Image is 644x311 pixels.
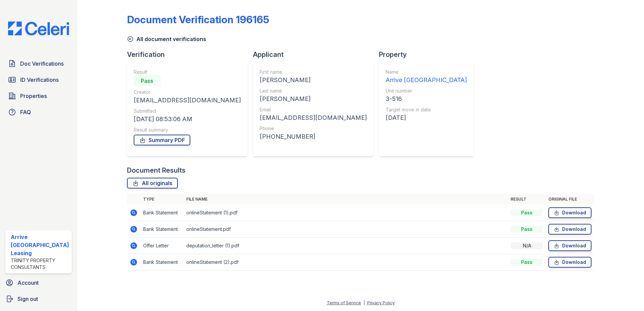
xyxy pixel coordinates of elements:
[3,22,74,35] img: CE_Logo_Blue-a8612792a0a2168367f1c8372b55b34899dd931a85d93a1a3d3e32e68fde9ad4.png
[386,88,467,94] div: Unit number
[134,108,241,114] div: Submitted
[184,205,508,221] td: onlineStatement (1).pdf
[367,300,395,305] a: Privacy Policy
[20,92,47,100] span: Properties
[379,50,479,59] div: Property
[5,89,72,103] a: Properties
[18,279,39,287] span: Account
[5,57,72,70] a: Doc Verifications
[20,76,59,84] span: ID Verifications
[3,292,74,306] a: Sign out
[260,106,367,113] div: Email
[134,75,161,86] div: Pass
[548,224,591,235] a: Download
[253,50,379,59] div: Applicant
[127,178,178,188] a: All originals
[140,194,184,205] th: Type
[127,166,186,175] div: Document Results
[134,96,241,105] div: [EMAIL_ADDRESS][DOMAIN_NAME]
[140,221,184,238] td: Bank Statement
[511,259,543,266] div: Pass
[11,233,69,257] div: Arrive [GEOGRAPHIC_DATA] Leasing
[511,242,543,249] div: N/A
[5,105,72,119] a: FAQ
[363,300,365,305] div: |
[386,69,467,75] div: Name
[134,135,190,145] a: Summary PDF
[184,254,508,271] td: onlineStatement (2).pdf
[548,257,591,268] a: Download
[20,60,64,68] span: Doc Verifications
[3,276,74,289] a: Account
[511,209,543,216] div: Pass
[140,254,184,271] td: Bank Statement
[260,75,367,85] div: [PERSON_NAME]
[127,13,269,26] div: Document Verification 196165
[260,69,367,75] div: First name
[260,88,367,94] div: Last name
[386,75,467,85] div: Arrive [GEOGRAPHIC_DATA]
[20,108,31,116] span: FAQ
[546,194,594,205] th: Original file
[386,94,467,104] div: 3-516
[386,69,467,85] a: Name Arrive [GEOGRAPHIC_DATA]
[184,221,508,238] td: onlineStatement.pdf
[386,106,467,113] div: Target move in date
[134,114,241,124] div: [DATE] 08:53:06 AM
[511,226,543,233] div: Pass
[18,295,38,303] span: Sign out
[5,73,72,87] a: ID Verifications
[386,113,467,123] div: [DATE]
[184,194,508,205] th: File name
[11,257,69,271] div: Trinity Property Consultants
[548,240,591,251] a: Download
[260,94,367,104] div: [PERSON_NAME]
[184,238,508,254] td: deputation_letter (1).pdf
[548,207,591,218] a: Download
[327,300,361,305] a: Terms of Service
[260,113,367,123] div: [EMAIL_ADDRESS][DOMAIN_NAME]
[140,205,184,221] td: Bank Statement
[134,69,241,75] div: Result
[134,127,241,133] div: Result summary
[140,238,184,254] td: Offer Letter
[127,35,206,43] a: All document verifications
[260,132,367,141] div: [PHONE_NUMBER]
[127,50,253,59] div: Verification
[134,89,241,96] div: Creator
[260,125,367,132] div: Phone
[508,194,546,205] th: Result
